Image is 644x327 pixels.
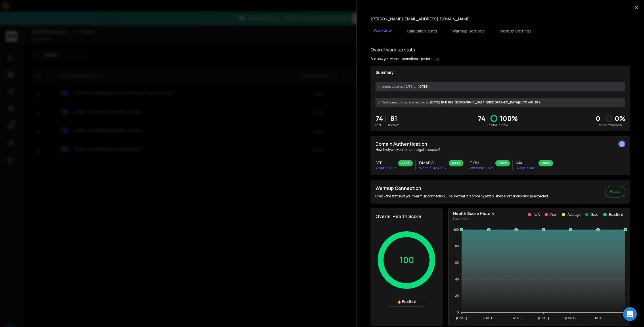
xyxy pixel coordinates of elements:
[455,294,459,297] tspan: 20
[375,141,625,147] h2: Domain Authentication
[623,307,637,321] div: Open Intercom Messenger
[375,70,625,75] p: Summary
[478,123,518,127] p: Landed in Inbox
[516,166,536,170] p: What is MX ?
[596,123,625,127] p: Saved from Spam
[382,84,417,89] span: Warmup started [DATE] on
[538,160,553,166] div: Pass
[568,212,580,217] p: Average
[375,147,625,152] p: How likely are your emails to get accepted?
[550,212,557,217] p: Poor
[375,123,383,127] p: Sent
[399,255,414,265] p: 100
[375,114,383,123] p: 74
[419,160,446,166] h3: DMARC
[375,185,549,192] h2: Warmup Connection
[453,216,494,221] p: Past 1 week
[449,25,488,37] button: Warmup Settings
[455,278,459,281] tspan: 40
[455,244,459,248] tspan: 80
[371,16,471,22] p: [PERSON_NAME][EMAIL_ADDRESS][DOMAIN_NAME]
[371,24,395,38] button: Overview
[538,316,549,320] tspan: [DATE]
[403,25,441,37] button: Campaign Stats
[516,160,536,166] h3: MX
[375,160,396,166] h3: SPF
[609,212,623,217] p: Excellent
[596,114,600,123] strong: 0
[495,160,510,166] div: Pass
[496,25,535,37] button: Mailbox Settings
[593,316,603,320] tspan: [DATE]
[455,261,459,264] tspan: 60
[375,98,625,107] div: [DATE] 18:15 PM [GEOGRAPHIC_DATA]/[GEOGRAPHIC_DATA] (UTC +05:30 )
[375,166,396,170] p: What is SPF ?
[398,160,413,166] div: Pass
[371,46,415,53] h1: Overall warmup stats
[388,297,425,307] div: 🔥 Excellent
[478,114,485,123] p: 74
[449,160,463,166] div: Pass
[591,212,599,217] p: Good
[470,166,493,170] p: What is DKIM ?
[483,316,494,320] tspan: [DATE]
[453,211,494,216] p: Health Score History
[511,316,522,320] tspan: [DATE]
[388,123,400,127] p: Received
[375,213,438,220] h2: Overall Health Score
[375,82,625,91] div: [DATE]
[419,166,446,170] p: What is DMARC ?
[534,212,540,217] p: N/A
[565,316,576,320] tspan: [DATE]
[500,114,518,123] p: 100 %
[456,316,467,320] tspan: [DATE]
[388,114,400,123] p: 81
[375,194,549,199] p: Check the status of your warmup connection. Ensure that it is properly established and functionin...
[382,100,429,105] span: Next Warmup Email is scheduled at
[457,311,459,314] tspan: 0
[371,57,439,61] p: See how you warmup emails are performing
[470,160,493,166] h3: DKIM
[605,186,625,197] button: Active
[453,228,459,231] tspan: 100
[615,114,625,123] p: 0 %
